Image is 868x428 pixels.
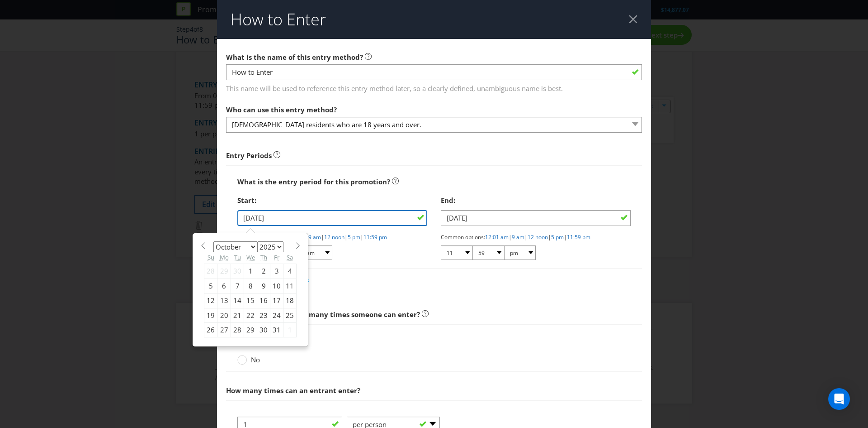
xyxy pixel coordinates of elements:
[204,322,217,337] div: 26
[270,308,283,322] div: 24
[441,191,631,210] div: End:
[528,233,548,241] a: 12 noon
[270,279,283,293] div: 10
[226,151,272,160] strong: Entry Periods
[244,293,257,308] div: 15
[217,293,231,308] div: 13
[204,264,217,279] div: 28
[257,279,270,293] div: 9
[828,388,850,410] div: Open Intercom Messenger
[234,253,241,261] abbr: Tuesday
[226,310,420,319] span: Are there limits on how many times someone can enter?
[220,253,229,261] abbr: Monday
[524,233,528,241] span: |
[204,279,217,293] div: 5
[485,233,509,241] a: 12:01 am
[237,210,427,226] input: DD/MM/YY
[308,233,321,241] a: 9 am
[251,355,260,364] span: No
[204,293,217,308] div: 12
[441,233,485,241] span: Common options:
[509,233,512,241] span: |
[257,264,270,279] div: 2
[270,322,283,337] div: 31
[226,105,337,114] span: Who can use this entry method?
[204,308,217,322] div: 19
[348,233,360,241] a: 5 pm
[217,279,231,293] div: 6
[237,177,390,186] span: What is the entry period for this promotion?
[283,264,297,279] div: 4
[217,264,231,279] div: 29
[244,322,257,337] div: 29
[274,253,279,261] abbr: Friday
[246,253,255,261] abbr: Wednesday
[287,253,293,261] abbr: Saturday
[244,264,257,279] div: 1
[237,191,427,210] div: Start:
[231,264,244,279] div: 30
[231,308,244,322] div: 21
[257,308,270,322] div: 23
[270,293,283,308] div: 17
[324,233,344,241] a: 12 noon
[283,322,297,337] div: 1
[363,233,387,241] a: 11:59 pm
[270,264,283,279] div: 3
[360,233,363,241] span: |
[441,210,631,226] input: DD/MM/YY
[567,233,590,241] a: 11:59 pm
[260,253,267,261] abbr: Thursday
[217,322,231,337] div: 27
[564,233,567,241] span: |
[231,10,326,29] h2: How to Enter
[344,233,348,241] span: |
[244,279,257,293] div: 8
[321,233,324,241] span: |
[231,322,244,337] div: 28
[257,293,270,308] div: 16
[226,386,360,395] span: How many times can an entrant enter?
[283,293,297,308] div: 18
[283,308,297,322] div: 25
[231,293,244,308] div: 14
[283,279,297,293] div: 11
[512,233,524,241] a: 9 am
[244,308,257,322] div: 22
[551,233,564,241] a: 5 pm
[226,53,363,62] span: What is the name of this entry method?
[208,253,214,261] abbr: Sunday
[217,308,231,322] div: 20
[231,279,244,293] div: 7
[548,233,551,241] span: |
[226,81,642,94] span: This name will be used to reference this entry method later, so a clearly defined, unambiguous na...
[257,322,270,337] div: 30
